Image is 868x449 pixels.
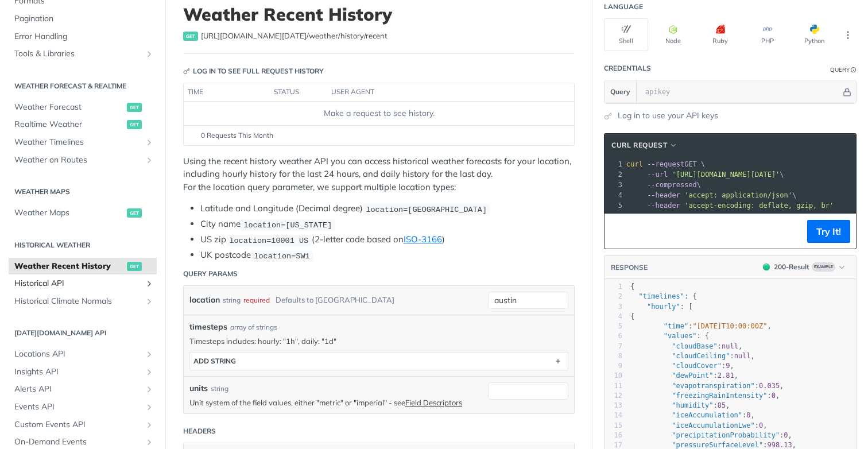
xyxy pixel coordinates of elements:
h2: Historical Weather [9,240,157,250]
span: : , [630,411,755,419]
th: status [270,83,327,102]
span: : , [630,342,742,350]
span: "time" [664,322,688,330]
span: : , [630,362,734,370]
div: string [223,292,241,308]
div: 3 [604,180,624,190]
span: location=[GEOGRAPHIC_DATA] [366,205,487,214]
button: Python [792,18,836,51]
div: 2 [604,169,624,180]
label: units [189,382,208,394]
p: Using the recent history weather API you can access historical weather forecasts for your locatio... [183,155,575,194]
span: : , [630,421,768,429]
div: Language [604,2,643,12]
a: Weather Forecastget [9,99,157,116]
button: More Languages [839,26,857,44]
button: Show subpages for Events API [145,402,154,412]
div: ADD string [193,357,236,365]
span: Weather Timelines [14,137,142,148]
span: get [127,262,142,271]
button: Show subpages for Tools & Libraries [145,49,154,59]
button: Show subpages for Locations API [145,350,154,359]
span: Error Handling [14,31,154,42]
span: : , [630,392,780,400]
svg: More ellipsis [843,30,853,40]
span: { [630,282,634,291]
span: "cloudCeiling" [672,352,730,360]
li: US zip (2-letter code based on ) [200,233,575,246]
span: null [722,342,738,350]
span: Weather Forecast [14,102,124,113]
span: Weather Maps [14,207,124,219]
a: Realtime Weatherget [9,116,157,133]
span: get [127,208,142,218]
span: '[URL][DOMAIN_NAME][DATE]' [672,171,780,179]
span: "freezingRainIntensity" [672,392,767,400]
div: 2 [604,292,622,301]
button: 200200-ResultExample [757,261,850,273]
span: \ [626,171,784,179]
span: : , [630,431,792,439]
span: "humidity" [672,401,713,409]
div: 12 [604,391,622,401]
span: 85 [718,401,726,409]
span: "[DATE]T10:00:00Z" [692,322,767,330]
button: Show subpages for Historical Climate Normals [145,297,154,306]
span: "cloudCover" [672,362,722,370]
span: curl [626,160,643,168]
div: 4 [604,312,622,322]
span: Historical Climate Normals [14,296,142,307]
label: location [189,292,220,308]
span: "iceAccumulationLwe" [672,421,755,429]
div: Query Params [183,269,238,279]
span: : , [630,401,730,409]
div: 3 [604,302,622,312]
button: Show subpages for Weather on Routes [145,156,154,165]
span: Query [610,87,630,97]
h2: [DATE][DOMAIN_NAME] API [9,328,157,338]
span: 0 [772,392,776,400]
span: GET \ [626,160,705,168]
button: Node [651,18,695,51]
button: Shell [604,18,648,51]
span: "precipitationProbability" [672,431,780,439]
div: required [243,292,270,308]
span: "iceAccumulation" [672,411,742,419]
span: Pagination [14,13,154,25]
span: : , [630,371,738,380]
span: --compressed [647,181,697,189]
div: 200 - Result [774,262,809,272]
span: "pressureSurfaceLevel" [672,441,763,449]
span: Insights API [14,366,142,378]
li: City name [200,218,575,231]
div: 1 [604,159,624,169]
span: 9 [726,362,730,370]
span: : , [630,352,755,360]
div: 5 [604,200,624,211]
button: RESPONSE [610,262,648,273]
svg: Key [183,68,190,75]
a: Tools & LibrariesShow subpages for Tools & Libraries [9,45,157,63]
div: array of strings [230,322,277,332]
span: 200 [763,264,770,270]
span: Custom Events API [14,419,142,431]
button: Show subpages for Custom Events API [145,420,154,429]
span: Alerts API [14,384,142,395]
span: get [127,120,142,129]
a: Log in to use your API keys [618,110,718,122]
div: Make a request to see history. [188,107,569,119]
span: https://api.tomorrow.io/v4/weather/history/recent [201,30,387,42]
span: Historical API [14,278,142,289]
div: 14 [604,411,622,420]
span: { [630,312,634,320]
p: Timesteps includes: hourly: "1h", daily: "1d" [189,336,568,346]
span: : [ [630,303,692,311]
a: Weather TimelinesShow subpages for Weather Timelines [9,134,157,151]
span: get [127,103,142,112]
div: 5 [604,322,622,331]
input: apikey [640,80,841,103]
i: Information [851,67,857,73]
span: 0 Requests This Month [201,130,273,141]
th: time [184,83,270,102]
span: : , [630,322,772,330]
